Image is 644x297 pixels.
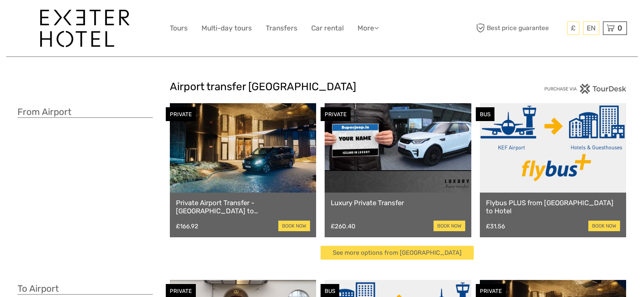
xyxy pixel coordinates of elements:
[266,22,297,34] a: Transfers
[170,22,188,34] a: Tours
[278,221,310,231] a: book now
[544,84,627,94] img: PurchaseViaTourDesk.png
[476,107,494,121] div: BUS
[331,223,356,230] div: £260.40
[166,107,196,121] div: PRIVATE
[17,283,153,295] h3: To Airport
[358,22,379,34] a: More
[321,246,474,260] a: See more options from [GEOGRAPHIC_DATA]
[176,199,310,215] a: Private Airport Transfer - [GEOGRAPHIC_DATA] to [GEOGRAPHIC_DATA]
[311,22,344,34] a: Car rental
[170,80,475,93] h2: Airport transfer [GEOGRAPHIC_DATA]
[176,223,198,230] div: £166.92
[583,22,599,35] div: EN
[486,199,620,215] a: Flybus PLUS from [GEOGRAPHIC_DATA] to Hotel
[475,22,565,35] span: Best price guarantee
[40,10,130,47] img: 1336-96d47ae6-54fc-4907-bf00-0fbf285a6419_logo_big.jpg
[202,22,252,34] a: Multi-day tours
[434,221,465,231] a: book now
[486,223,505,230] div: £31.56
[321,107,351,121] div: PRIVATE
[616,24,623,32] span: 0
[588,221,620,231] a: book now
[331,199,465,207] a: Luxury Private Transfer
[571,24,576,32] span: £
[17,106,153,118] h3: From Airport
